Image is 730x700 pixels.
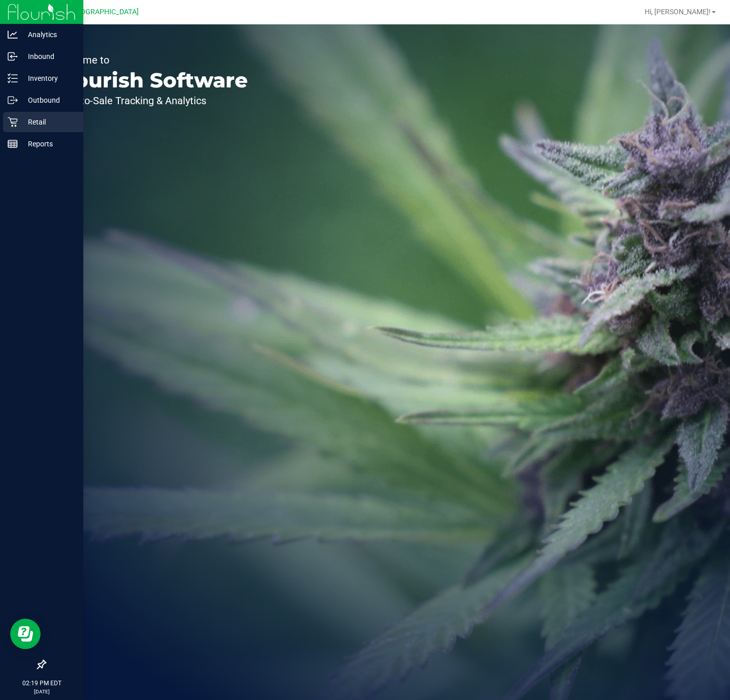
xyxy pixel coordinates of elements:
inline-svg: Retail [8,117,18,127]
p: Outbound [18,94,79,106]
inline-svg: Inbound [8,51,18,62]
inline-svg: Analytics [8,29,18,40]
inline-svg: Inventory [8,73,18,83]
iframe: Resource center [10,619,41,649]
p: 02:19 PM EDT [5,679,79,688]
span: [GEOGRAPHIC_DATA] [69,8,139,16]
inline-svg: Reports [8,139,18,149]
inline-svg: Outbound [8,95,18,105]
p: Seed-to-Sale Tracking & Analytics [55,96,248,106]
p: Inventory [18,72,79,84]
p: [DATE] [5,688,79,695]
p: Analytics [18,28,79,41]
p: Welcome to [55,55,248,65]
p: Retail [18,116,79,128]
span: Hi, [PERSON_NAME]! [645,8,711,16]
p: Inbound [18,50,79,63]
p: Reports [18,138,79,150]
p: Flourish Software [55,70,248,90]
